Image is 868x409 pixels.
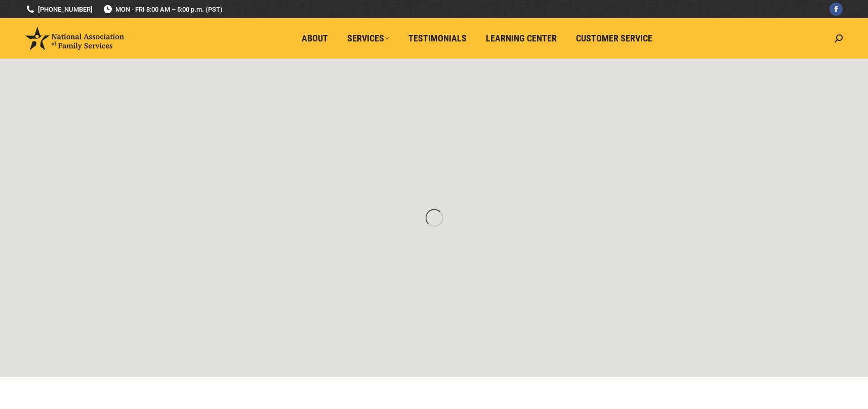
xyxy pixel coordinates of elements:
span: About [302,33,328,44]
img: National Association of Family Services [25,27,124,50]
span: Services [347,33,389,44]
a: Learning Center [479,29,564,48]
a: Customer Service [569,29,659,48]
span: MON - FRI 8:00 AM – 5:00 p.m. (PST) [103,5,223,14]
span: Testimonials [408,33,467,44]
a: About [295,29,335,48]
a: Facebook page opens in new window [830,3,843,16]
span: Customer Service [576,33,652,44]
a: Testimonials [401,29,474,48]
a: [PHONE_NUMBER] [25,5,93,14]
span: Learning Center [486,33,557,44]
